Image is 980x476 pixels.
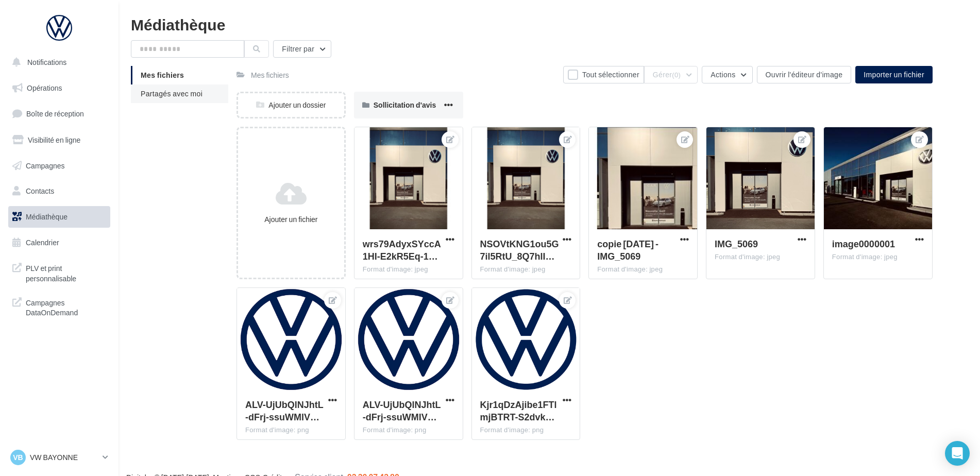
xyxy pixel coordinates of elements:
span: Partagés avec moi [141,89,202,98]
div: Format d'image: png [363,426,454,435]
a: Médiathèque [6,206,112,228]
span: Contacts [26,186,54,195]
span: Boîte de réception [26,109,84,118]
a: Boîte de réception [6,103,112,125]
p: VW BAYONNE [30,452,98,463]
button: Notifications [6,52,108,73]
div: Format d'image: jpeg [832,252,924,262]
span: copie 11-07-2025 - IMG_5069 [597,238,658,262]
div: Format d'image: jpeg [363,265,454,274]
div: Format d'image: jpeg [597,265,689,274]
span: image0000001 [832,238,895,249]
a: Contacts [6,180,112,202]
span: wrs79AdyxSYccA1HI-E2kR5Eq-12zhS4dF2CIJa1XRjWBwRanO3bewyttbVlPrietT3Fp43CasGtPbSuZA=s0 [363,238,441,262]
span: ALV-UjUbQlNJhtL-dFrj-ssuWMlVEawcZmMTHXqtxiXpW8RNfNgV42pK [245,399,324,422]
span: Notifications [27,58,66,66]
div: Format d'image: png [480,426,572,435]
span: Visibilité en ligne [28,135,80,144]
a: PLV et print personnalisable [6,257,112,287]
span: Opérations [27,83,62,92]
button: Tout sélectionner [563,66,644,83]
button: Filtrer par [273,40,331,58]
a: Campagnes DataOnDemand [6,292,112,322]
a: Visibilité en ligne [6,129,112,151]
span: Campagnes DataOnDemand [26,296,106,318]
span: PLV et print personnalisable [26,261,106,283]
span: Sollicitation d'avis [374,100,436,109]
span: Mes fichiers [141,71,184,79]
div: Médiathèque [131,16,968,32]
span: (0) [672,71,681,79]
span: Campagnes [26,161,65,169]
button: Ouvrir l'éditeur d'image [757,66,852,83]
a: Calendrier [6,232,112,253]
div: Mes fichiers [251,70,289,80]
div: Ajouter un fichier [242,214,340,225]
span: ALV-UjUbQlNJhtL-dFrj-ssuWMlVEawcZmMTHXqtxiXpW8RNfNgV42pK [363,399,441,422]
div: Ajouter un dossier [238,100,344,110]
div: Format d'image: jpeg [715,252,806,262]
a: Campagnes [6,155,112,177]
a: VB VW BAYONNE [8,448,110,467]
a: Opérations [6,77,112,99]
div: Open Intercom Messenger [945,441,970,466]
button: Gérer(0) [644,66,698,83]
span: Kjr1qDzAjibe1FTlmjBTRT-S2dvkoh23SJ7YomQZIxfNI2qiu11HVyoU-fo12GvQPaGaEgwZSn6oiVLUuQ=s0 [480,399,557,422]
div: Format d'image: png [245,426,337,435]
div: Format d'image: jpeg [480,265,572,274]
button: Actions [702,66,752,83]
span: Médiathèque [26,212,67,221]
span: IMG_5069 [715,238,758,249]
span: Actions [711,70,735,79]
span: Calendrier [26,238,59,247]
button: Importer un fichier [855,66,933,83]
span: NSOVtKNG1ou5G7il5RtU_8Q7hlILd-Q0gjIjOTBw6VV1jKfk4nBiuagg18VSyV7jugWzMCVpqvVaNc_2Vg=s0 [480,238,559,262]
span: Importer un fichier [864,70,924,79]
span: VB [13,452,23,463]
